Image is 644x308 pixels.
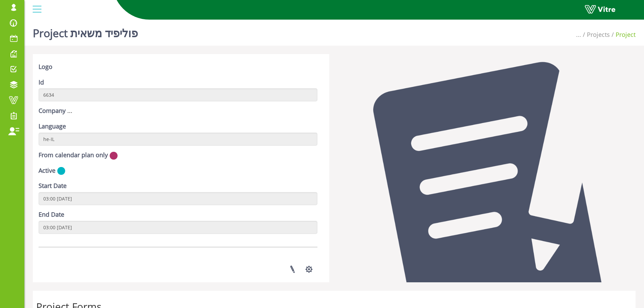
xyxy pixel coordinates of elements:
img: no [110,151,118,160]
label: From calendar plan only [39,151,108,160]
li: Project [610,30,636,39]
span: ... [67,106,72,115]
img: yes [57,167,65,175]
label: Logo [39,63,52,71]
label: End Date [39,210,64,219]
label: Language [39,122,66,131]
label: Active [39,166,55,175]
label: Start Date [39,182,67,190]
a: Projects [587,30,610,39]
span: ... [576,30,581,39]
label: Company [39,106,66,115]
h1: Project פוליפיד משאית [33,17,138,46]
label: Id [39,78,44,87]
